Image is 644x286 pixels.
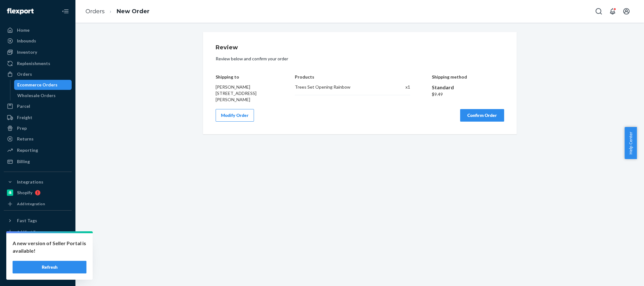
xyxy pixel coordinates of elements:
[4,157,72,167] a: Billing
[4,113,72,123] a: Freight
[4,123,72,133] a: Prep
[17,158,30,165] div: Billing
[460,109,504,122] button: Confirm Order
[4,101,72,111] a: Parcel
[4,69,72,79] a: Orders
[80,2,155,21] ol: breadcrumbs
[4,188,72,198] a: Shopify
[4,249,72,259] a: Talk to Support
[17,103,30,109] div: Parcel
[13,261,86,273] button: Refresh
[7,8,34,14] img: Flexport logo
[17,82,58,88] div: Ecommerce Orders
[59,5,72,18] button: Close Navigation
[4,200,72,208] a: Add Integration
[4,58,72,69] a: Replenishments
[17,136,34,142] div: Returns
[117,8,150,15] a: New Order
[4,238,72,248] a: Settings
[620,5,633,18] button: Open account menu
[17,114,32,121] div: Freight
[17,60,50,67] div: Replenishments
[17,147,38,153] div: Reporting
[17,125,27,131] div: Prep
[4,134,72,144] a: Returns
[17,229,40,234] div: Add Fast Tag
[4,25,72,35] a: Home
[295,84,386,90] div: Trees Set Opening Rainbow
[625,127,637,159] button: Help Center
[432,84,504,91] div: Standard
[17,201,45,206] div: Add Integration
[216,45,504,51] h1: Review
[592,5,605,18] button: Open Search Box
[13,239,86,255] p: A new version of Seller Portal is available!
[4,36,72,46] a: Inbounds
[17,190,32,196] div: Shopify
[4,47,72,57] a: Inventory
[17,38,36,44] div: Inbounds
[606,5,619,18] button: Open notifications
[216,84,256,102] span: [PERSON_NAME] [STREET_ADDRESS][PERSON_NAME]
[4,260,72,270] a: Help Center
[14,91,72,101] a: Wholesale Orders
[216,56,504,62] p: Review below and confirm your order
[17,92,56,99] div: Wholesale Orders
[4,216,72,226] button: Fast Tags
[432,74,504,79] h4: Shipping method
[85,8,105,15] a: Orders
[17,179,43,185] div: Integrations
[4,177,72,187] button: Integrations
[17,217,37,224] div: Fast Tags
[432,91,504,97] div: $9.49
[216,109,254,122] button: Modify Order
[17,27,30,33] div: Home
[392,84,410,90] div: x 1
[4,270,72,280] button: Give Feedback
[14,80,72,90] a: Ecommerce Orders
[216,74,273,79] h4: Shipping to
[295,74,410,79] h4: Products
[17,71,32,77] div: Orders
[4,228,72,236] a: Add Fast Tag
[4,145,72,155] a: Reporting
[17,49,37,55] div: Inventory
